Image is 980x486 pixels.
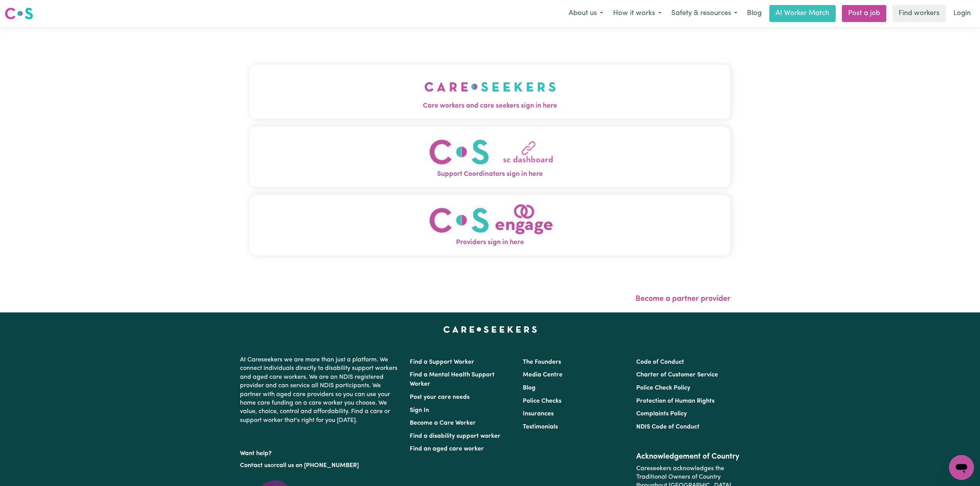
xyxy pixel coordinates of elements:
a: Careseekers home page [443,326,537,332]
a: Police Checks [523,398,561,404]
button: Care workers and care seekers sign in here [250,65,730,119]
a: Media Centre [523,372,563,378]
a: Post a job [842,5,886,22]
a: AI Worker Match [769,5,836,22]
a: Careseekers logo [5,5,33,22]
a: Become a Care Worker [410,420,476,426]
a: Become a partner provider [635,295,730,303]
a: NDIS Code of Conduct [636,424,700,430]
button: Safety & resources [666,5,742,22]
a: Find an aged care worker [410,446,484,452]
a: Code of Conduct [636,359,684,365]
a: Blog [742,5,766,22]
button: About us [564,5,608,22]
iframe: Button to launch messaging window [949,455,974,480]
a: Find a Support Worker [410,359,474,365]
a: Find a disability support worker [410,433,500,439]
p: At Careseekers we are more than just a platform. We connect individuals directly to disability su... [240,353,400,428]
a: Protection of Human Rights [636,398,715,404]
img: Careseekers logo [5,7,33,20]
button: Support Coordinators sign in here [250,127,730,187]
button: Providers sign in here [250,195,730,255]
span: Providers sign in here [250,238,730,248]
a: Complaints Policy [636,411,687,417]
a: call us on [PHONE_NUMBER] [276,462,359,469]
a: Post your care needs [410,394,470,400]
a: Blog [523,385,536,391]
a: Login [949,5,975,22]
span: Support Coordinators sign in here [250,169,730,179]
a: Sign In [410,407,429,413]
a: Insurances [523,411,554,417]
a: Charter of Customer Service [636,372,718,378]
a: Testimonials [523,424,558,430]
a: Find a Mental Health Support Worker [410,372,495,387]
button: How it works [608,5,666,22]
a: Contact us [240,462,270,469]
a: The Founders [523,359,561,365]
p: or [240,458,400,473]
a: Find workers [892,5,946,22]
span: Care workers and care seekers sign in here [250,101,730,111]
h2: Acknowledgement of Country [636,452,740,461]
a: Police Check Policy [636,385,690,391]
p: Want help? [240,446,400,458]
